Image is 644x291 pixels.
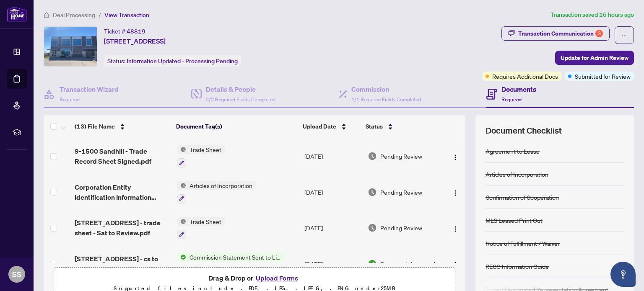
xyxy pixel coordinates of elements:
[555,51,634,65] button: Update for Admin Review
[104,11,149,19] span: View Transaction
[75,122,115,131] span: (13) File Name
[177,181,186,190] img: Status Icon
[173,115,300,138] th: Document Tag(s)
[303,122,336,131] span: Upload Date
[53,11,95,19] span: Deal Processing
[177,181,256,203] button: Status IconArticles of Incorporation
[486,125,562,136] span: Document Checklist
[75,146,170,166] span: 9-1500 Sandhill - Trade Record Sheet Signed.pdf
[208,273,301,283] span: Drag & Drop or
[127,57,238,65] span: Information Updated - Processing Pending
[380,223,422,232] span: Pending Review
[486,262,549,271] div: RECO Information Guide
[301,246,364,282] td: [DATE]
[104,36,166,46] span: [STREET_ADDRESS]
[75,254,170,274] span: [STREET_ADDRESS] - cs to listing brokerage.pdf
[7,6,27,22] img: logo
[501,84,536,94] h4: Documents
[44,12,49,18] span: home
[486,239,560,248] div: Notice of Fulfillment / Waiver
[449,149,462,163] button: Logo
[186,252,286,262] span: Commission Statement Sent to Listing Brokerage
[492,72,558,81] span: Requires Additional Docs
[368,259,377,268] img: Document Status
[177,145,186,154] img: Status Icon
[380,152,422,161] span: Pending Review
[486,147,540,156] div: Agreement to Lease
[127,28,145,35] span: 48819
[75,182,170,202] span: Corporation Entity Identification Information Record.pdf
[380,259,435,268] span: Document Approved
[351,96,421,103] span: 1/1 Required Fields Completed
[452,190,459,196] img: Logo
[104,55,241,67] div: Status:
[362,115,441,138] th: Status
[449,185,462,199] button: Logo
[501,26,610,41] button: Transaction Communication3
[486,170,548,179] div: Articles of Incorporation
[186,217,225,226] span: Trade Sheet
[380,188,422,197] span: Pending Review
[501,96,522,103] span: Required
[368,188,377,197] img: Document Status
[299,115,362,138] th: Upload Date
[186,181,256,190] span: Articles of Incorporation
[366,122,383,131] span: Status
[75,218,170,238] span: [STREET_ADDRESS] - trade sheet - Sat to Review.pdf
[71,115,173,138] th: (13) File Name
[12,268,21,280] span: SS
[452,261,459,268] img: Logo
[60,96,80,103] span: Required
[368,152,377,161] img: Document Status
[575,72,631,81] span: Submitted for Review
[177,217,186,226] img: Status Icon
[177,252,286,275] button: Status IconCommission Statement Sent to Listing Brokerage
[368,223,377,232] img: Document Status
[177,252,186,262] img: Status Icon
[449,257,462,270] button: Logo
[486,216,543,225] div: MLS Leased Print Out
[186,145,225,154] span: Trade Sheet
[301,210,364,246] td: [DATE]
[551,10,634,20] article: Transaction saved 16 hours ago
[104,26,145,36] div: Ticket #:
[253,273,301,283] button: Upload Forms
[44,27,97,66] img: IMG-XH4205184_1.jpg
[452,226,459,232] img: Logo
[177,145,225,167] button: Status IconTrade Sheet
[301,138,364,174] td: [DATE]
[518,27,603,40] div: Transaction Communication
[177,217,225,239] button: Status IconTrade Sheet
[301,174,364,210] td: [DATE]
[486,193,559,202] div: Confirmation of Cooperation
[621,32,627,38] span: ellipsis
[561,51,628,64] span: Update for Admin Review
[99,10,101,20] li: /
[449,221,462,234] button: Logo
[351,84,421,94] h4: Commission
[452,154,459,161] img: Logo
[610,262,636,287] button: Open asap
[206,96,275,103] span: 2/2 Required Fields Completed
[595,30,603,37] div: 3
[60,84,119,94] h4: Transaction Wizard
[206,84,275,94] h4: Details & People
